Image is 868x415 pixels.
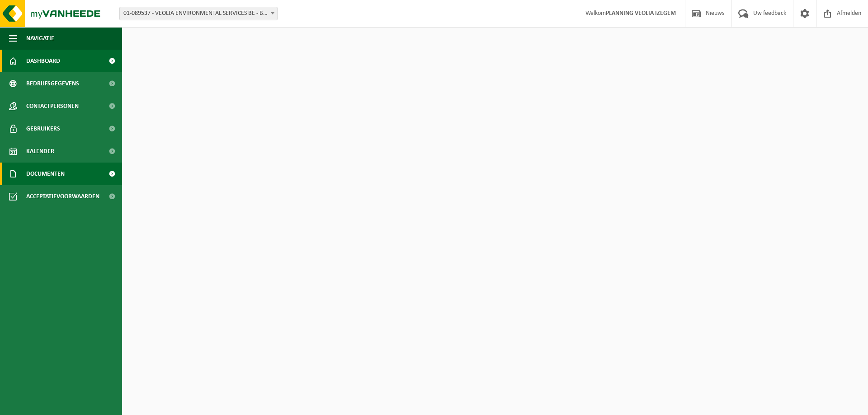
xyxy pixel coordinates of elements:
[120,7,277,20] span: 01-089537 - VEOLIA ENVIRONMENTAL SERVICES BE - BEERSE
[26,72,79,95] span: Bedrijfsgegevens
[26,140,54,163] span: Kalender
[26,163,65,185] span: Documenten
[26,117,60,140] span: Gebruikers
[26,27,54,50] span: Navigatie
[119,7,278,20] span: 01-089537 - VEOLIA ENVIRONMENTAL SERVICES BE - BEERSE
[26,95,79,117] span: Contactpersonen
[26,185,99,208] span: Acceptatievoorwaarden
[26,50,60,72] span: Dashboard
[606,10,676,17] strong: PLANNING VEOLIA IZEGEM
